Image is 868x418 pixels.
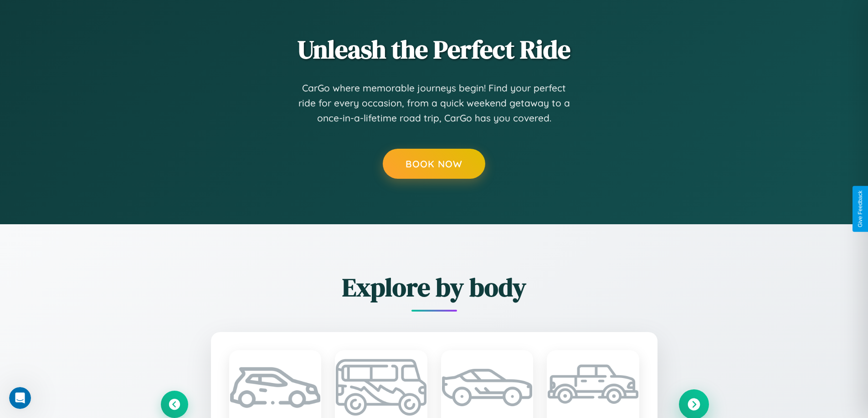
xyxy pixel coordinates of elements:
[9,387,31,409] iframe: Intercom live chat
[298,81,571,126] p: CarGo where memorable journeys begin! Find your perfect ride for every occasion, from a quick wee...
[161,32,708,67] h2: Unleash the Perfect Ride
[161,270,708,305] h2: Explore by body
[857,191,863,227] div: Give Feedback
[383,149,485,179] button: Book Now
